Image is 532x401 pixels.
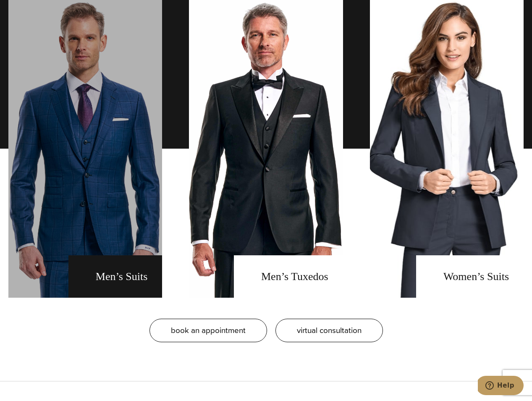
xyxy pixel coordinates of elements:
a: virtual consultation [275,319,383,342]
iframe: Opens a widget where you can chat to one of our agents [478,376,524,397]
a: book an appointment [149,319,267,342]
span: book an appointment [171,324,246,336]
span: virtual consultation [297,324,362,336]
